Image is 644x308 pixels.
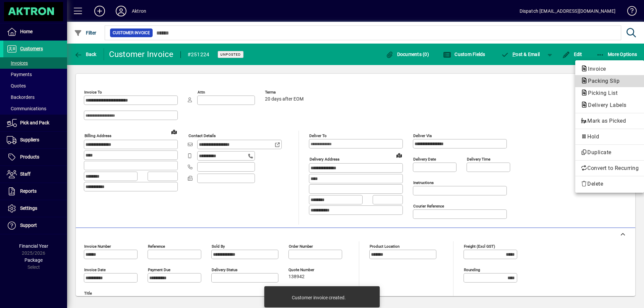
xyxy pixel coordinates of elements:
span: Invoice [581,66,609,72]
span: Delivery Labels [581,102,630,108]
span: Duplicate [581,148,639,157]
span: Hold [581,133,639,141]
span: Delete [581,180,639,188]
span: Mark as Picked [581,117,639,125]
span: Picking List [581,90,621,96]
span: Convert to Recurring [581,164,639,172]
span: Packing Slip [581,78,623,84]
